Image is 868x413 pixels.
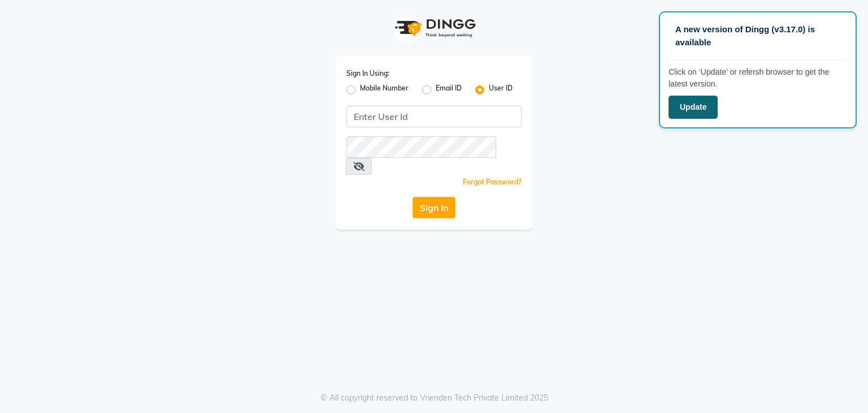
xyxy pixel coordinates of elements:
[669,66,847,90] p: Click on ‘Update’ or refersh browser to get the latest version.
[413,197,455,218] button: Sign In
[436,83,462,97] label: Email ID
[489,83,513,97] label: User ID
[675,23,840,49] p: A new version of Dingg (v3.17.0) is available
[360,83,409,97] label: Mobile Number
[389,11,479,45] img: logo1.svg
[346,136,496,158] input: Username
[346,106,522,127] input: Username
[463,178,522,186] a: Forgot Password?
[346,68,389,79] label: Sign In Using:
[669,96,718,119] button: Update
